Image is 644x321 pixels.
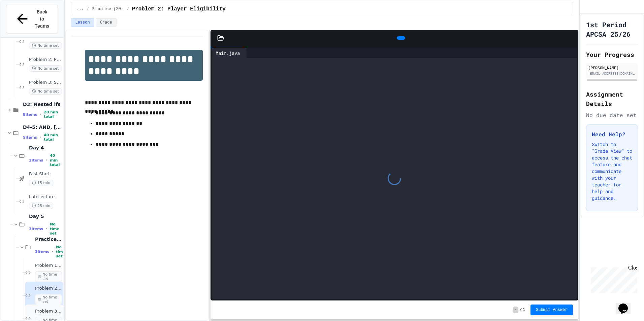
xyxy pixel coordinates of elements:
[536,307,568,313] span: Submit Answer
[23,112,37,117] span: 8 items
[3,3,46,43] div: Chat with us now!Close
[35,271,62,282] span: No time set
[46,226,47,231] span: •
[513,307,518,313] span: -
[35,294,62,305] span: No time set
[46,157,47,163] span: •
[212,48,247,58] div: Main.java
[530,305,573,315] button: Submit Answer
[6,5,58,33] button: Back to Teams
[76,6,84,12] span: ...
[23,101,62,107] span: D3: Nested ifs
[127,6,129,12] span: /
[29,158,43,163] span: 2 items
[50,222,62,236] span: No time set
[52,249,53,254] span: •
[56,245,65,258] span: No time set
[35,263,62,269] span: Problem 1: Game Day Checker
[40,135,41,140] span: •
[520,307,522,313] span: /
[44,110,62,119] span: 20 min total
[29,145,62,151] span: Day 4
[29,57,62,63] span: Problem 2: Player Position
[40,112,41,117] span: •
[23,124,62,130] span: D4-5: AND, [GEOGRAPHIC_DATA], NOT
[29,227,43,231] span: 3 items
[29,42,62,49] span: No time set
[29,180,53,186] span: 15 min
[586,90,638,108] h2: Assignment Details
[29,80,62,85] span: Problem 3: Shooting Feedback
[35,309,62,314] span: Problem 3: Perfect Game Checker
[132,5,225,13] span: Problem 2: Player Eligibility
[29,171,62,177] span: Fast Start
[523,307,525,313] span: 1
[588,265,637,293] iframe: chat widget
[44,133,62,142] span: 40 min total
[29,213,62,219] span: Day 5
[586,20,638,39] h1: 1st Period APCSA 25/26
[23,135,37,140] span: 5 items
[34,8,50,30] span: Back to Teams
[29,194,62,200] span: Lab Lecture
[87,6,89,12] span: /
[50,153,62,167] span: 40 min total
[92,6,124,12] span: Practice (20 mins)
[616,294,637,314] iframe: chat widget
[35,236,62,242] span: Practice (20 mins)
[29,88,62,95] span: No time set
[29,203,53,209] span: 25 min
[35,250,49,254] span: 3 items
[29,65,62,72] span: No time set
[96,18,117,27] button: Grade
[35,286,62,291] span: Problem 2: Player Eligibility
[588,71,636,76] div: [EMAIL_ADDRESS][DOMAIN_NAME]
[592,141,632,202] p: Switch to "Grade View" to access the chat feature and communicate with your teacher for help and ...
[71,18,94,27] button: Lesson
[212,49,243,57] div: Main.java
[592,130,632,138] h3: Need Help?
[586,111,638,119] div: No due date set
[588,65,636,71] div: [PERSON_NAME]
[586,50,638,59] h2: Your Progress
